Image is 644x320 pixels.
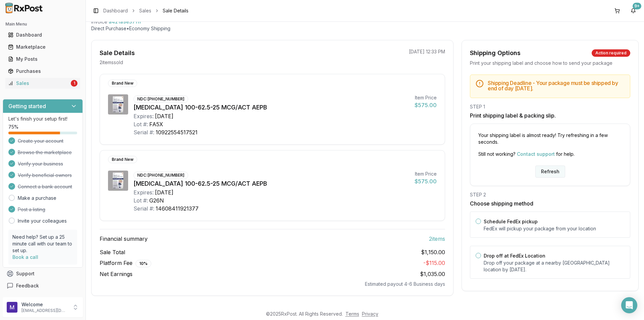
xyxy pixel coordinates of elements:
span: Verify your business [18,161,63,167]
p: Direct Purchase • Economy Shipping [91,25,639,32]
div: Brand New [108,80,137,87]
img: Trelegy Ellipta 100-62.5-25 MCG/ACT AEPB [108,171,128,191]
div: Serial #: [133,204,154,213]
span: Financial summary [100,235,148,243]
span: Feedback [16,282,39,289]
button: Dashboard [3,30,83,40]
div: NDC: [PHONE_NUMBER] [133,95,188,103]
div: [DATE] [155,188,173,196]
a: My Posts [5,53,80,65]
a: Sales1 [5,77,80,89]
label: Drop off at FedEx Location [484,253,545,259]
div: $575.00 [415,101,437,109]
div: [MEDICAL_DATA] 100-62.5-25 MCG/ACT AEPB [133,179,409,188]
p: Need help? Set up a 25 minute call with our team to set up. [12,234,73,254]
a: Sales [139,7,151,14]
div: Open Intercom Messenger [621,297,637,313]
p: FedEx will pickup your package from your location [484,225,625,232]
a: Dashboard [103,7,128,14]
span: Verify beneficial owners [18,172,72,179]
div: 1 [71,80,77,87]
div: Expires: [133,112,154,120]
a: Privacy [362,311,378,317]
h3: Choose shipping method [470,199,630,208]
div: 14608411921377 [156,204,199,213]
a: Dashboard [5,29,80,41]
span: Sale Total [100,248,125,256]
span: - $115.00 [423,260,445,266]
div: STEP 2 [470,191,630,198]
div: Serial #: [133,128,154,136]
div: Print your shipping label and choose how to send your package [470,60,630,66]
div: STEP 1 [470,103,630,110]
div: Invoice [91,18,107,25]
p: Let's finish your setup first! [8,116,77,122]
span: Sale Details [163,7,189,14]
img: User avatar [7,302,17,313]
h3: Getting started [8,102,46,110]
p: Welcome [21,301,68,308]
div: Marketplace [8,44,77,50]
div: NDC: [PHONE_NUMBER] [133,172,188,179]
button: Purchases [3,66,83,77]
a: Book a call [12,254,38,260]
a: Terms [345,311,359,317]
button: My Posts [3,54,83,64]
div: Sales [8,80,69,87]
h5: Shipping Deadline - Your package must be shipped by end of day [DATE] . [488,80,625,91]
p: [EMAIL_ADDRESS][DOMAIN_NAME] [21,308,68,313]
button: Support [3,268,83,280]
span: $1,150.00 [421,248,445,256]
p: Drop off your package at a nearby [GEOGRAPHIC_DATA] location by [DATE] . [484,260,625,273]
button: Refresh [535,166,565,178]
div: Item Price [415,94,437,101]
span: $1,035.00 [420,271,445,277]
div: [MEDICAL_DATA] 100-62.5-25 MCG/ACT AEPB [133,103,409,112]
div: Lot #: [133,120,148,128]
div: Item Price [415,171,437,177]
span: 75 % [8,124,18,130]
span: Platform Fee [100,259,151,267]
h2: Main Menu [5,21,80,27]
button: Sales1 [3,78,83,89]
img: Trelegy Ellipta 100-62.5-25 MCG/ACT AEPB [108,94,128,115]
div: My Posts [8,56,77,62]
span: a421a9e3711f [109,18,141,25]
p: Your shipping label is almost ready! Try refreshing in a few seconds. [478,132,622,145]
div: Expires: [133,188,154,196]
span: Browse the marketplace [18,149,72,156]
span: Create your account [18,138,63,144]
a: Purchases [5,65,80,77]
div: Estimated payout 4-6 Business days [100,281,445,287]
label: Schedule FedEx pickup [484,219,538,224]
nav: breadcrumb [103,7,189,14]
button: Marketplace [3,42,83,52]
div: $575.00 [415,177,437,185]
div: Lot #: [133,196,148,204]
a: Marketplace [5,41,80,53]
div: Brand New [108,156,137,163]
p: 2 item s sold [100,59,123,66]
p: Still not working? for help. [478,151,622,157]
div: Purchases [8,68,77,75]
p: [DATE] 12:33 PM [409,48,445,55]
div: 10922554517521 [156,128,198,136]
a: Invite your colleagues [18,218,67,224]
div: Sale Details [100,48,135,58]
div: 9+ [633,3,641,9]
img: RxPost Logo [3,3,46,13]
div: FA5X [149,120,163,128]
span: Connect a bank account [18,183,72,190]
span: Post a listing [18,206,45,213]
span: 2 item s [429,235,445,243]
h3: Print shipping label & packing slip. [470,111,630,120]
button: Feedback [3,280,83,292]
div: Shipping Options [470,48,521,58]
a: Make a purchase [18,195,56,201]
div: Dashboard [8,32,77,38]
div: 10 % [136,260,151,267]
span: Net Earnings [100,270,132,278]
button: 9+ [628,5,639,16]
div: Action required [592,49,630,57]
div: [DATE] [155,112,173,120]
